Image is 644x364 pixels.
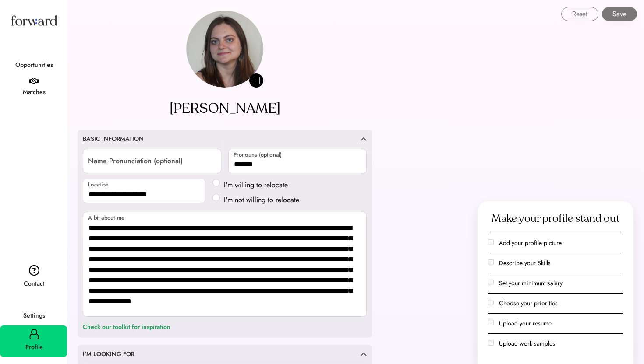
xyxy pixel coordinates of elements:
img: contact.svg [29,265,39,276]
div: Contact [1,279,67,289]
label: Describe your Skills [499,259,551,267]
button: Save [602,7,637,21]
button: Reset [561,7,598,21]
div: Matches [1,87,67,98]
img: yH5BAEAAAAALAAAAAABAAEAAAIBRAA7 [29,297,39,308]
label: Add your profile picture [499,238,562,247]
img: Forward logo [9,7,59,34]
label: I'm willing to relocate [221,180,302,190]
img: caret-up.svg [361,352,367,356]
div: Opportunities [1,60,67,70]
div: BASIC INFORMATION [83,135,144,143]
label: Upload your resume [499,319,552,328]
img: yH5BAEAAAAALAAAAAABAAEAAAIBRAA7 [29,48,39,57]
div: Profile [1,342,67,353]
label: I'm not willing to relocate [221,195,302,205]
div: Make your profile stand out [492,212,620,226]
div: [PERSON_NAME] [170,98,280,119]
label: Choose your priorities [499,299,558,308]
label: Upload work samples [499,339,555,348]
div: I'M LOOKING FOR [83,350,134,359]
label: Set your minimum salary [499,279,563,287]
div: Settings [1,311,67,321]
img: handshake.svg [29,78,39,84]
img: caret-up.svg [361,137,367,141]
img: https%3A%2F%2F9c4076a67d41be3ea2c0407e1814dbd4.cdn.bubble.io%2Ff1758739910142x463141093601023170%... [186,10,263,87]
div: Check our toolkit for inspiration [83,322,170,332]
